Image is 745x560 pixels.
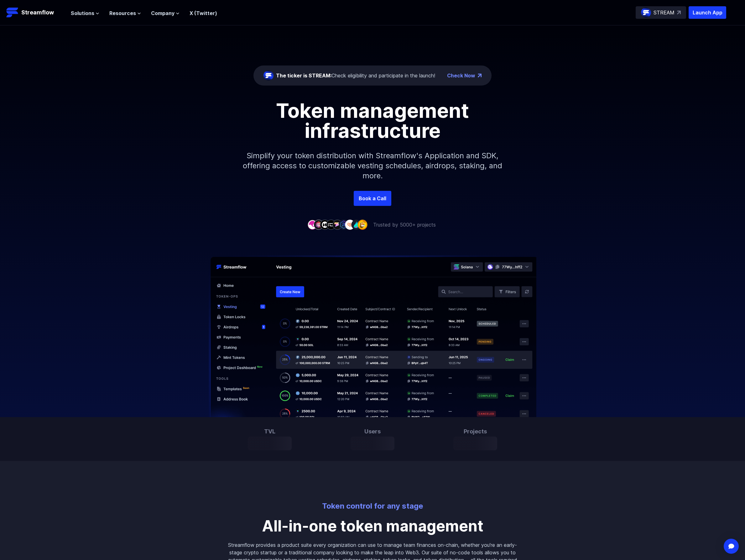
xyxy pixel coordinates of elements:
[109,9,141,17] button: Resources
[109,9,136,17] span: Resources
[276,72,331,79] span: The ticker is STREAM:
[238,141,507,191] p: Simplify your token distribution with Streamflow's Application and SDK, offering access to custom...
[724,539,739,554] div: Open Intercom Messenger
[151,9,180,17] button: Company
[248,427,292,436] h3: TVL
[453,427,497,436] h3: Projects
[227,519,518,534] p: All-in-one token management
[21,8,54,17] p: Streamflow
[447,72,475,79] a: Check Now
[71,9,94,17] span: Solutions
[636,6,686,19] a: STREAM
[263,71,274,81] img: streamflow-logo-circle.png
[232,101,513,141] h1: Token management infrastructure
[190,10,217,16] a: X (Twitter)
[276,72,435,79] div: Check eligibility and participate in the launch!
[357,220,367,229] img: company-9
[172,255,573,417] img: Hero Image
[332,220,342,229] img: company-5
[351,220,361,229] img: company-8
[677,11,681,14] img: top-right-arrow.svg
[654,9,675,16] p: STREAM
[6,6,65,19] a: Streamflow
[345,220,355,229] img: company-7
[641,8,651,18] img: streamflow-logo-circle.png
[354,191,391,206] a: Book a Call
[689,6,726,19] button: Launch App
[71,9,99,17] button: Solutions
[326,220,336,229] img: company-4
[307,220,317,229] img: company-1
[373,221,436,228] p: Trusted by 5000+ projects
[320,220,330,229] img: company-3
[478,74,482,77] img: top-right-arrow.png
[227,501,518,511] p: Token control for any stage
[314,220,324,229] img: company-2
[339,220,349,229] img: company-6
[6,6,19,19] img: Streamflow Logo
[151,9,175,17] span: Company
[351,427,394,436] h3: Users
